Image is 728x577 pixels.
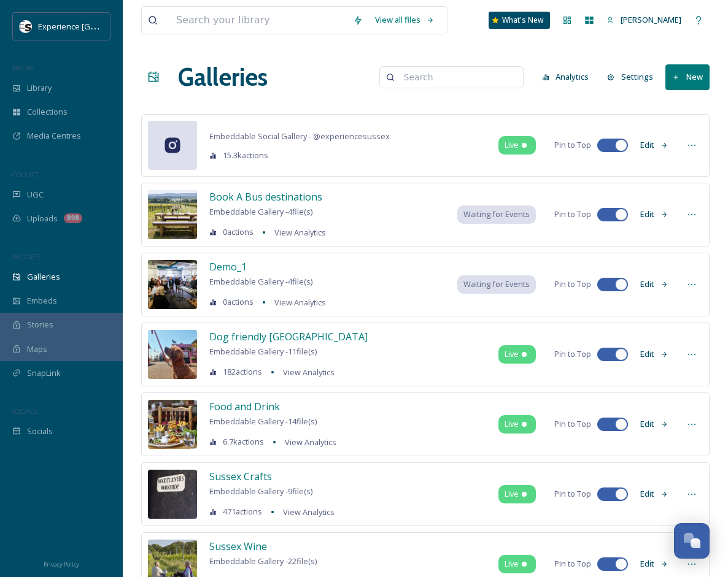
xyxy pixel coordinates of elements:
span: Embeddable Gallery - 11 file(s) [209,346,317,357]
span: WIDGETS [12,252,41,261]
span: Dog friendly [GEOGRAPHIC_DATA] [209,330,368,343]
button: Edit [634,482,675,506]
button: Edit [634,202,675,226]
a: View Analytics [268,295,326,310]
span: Socials [27,426,53,437]
span: Pin to Top [554,139,591,151]
span: Waiting for Events [463,278,530,290]
span: Uploads [27,213,58,224]
span: View Analytics [285,437,336,448]
img: ea3a1d39-a75d-44fb-a08e-1694dc2cf5ab.jpg [148,260,197,309]
a: Analytics [536,65,602,89]
button: Edit [634,272,675,296]
span: Live [505,488,519,500]
span: Pin to Top [554,418,591,430]
span: Embeddable Social Gallery - @ experiencesussex [209,131,390,142]
a: Settings [601,65,665,89]
span: Embeddable Gallery - 22 file(s) [209,556,317,567]
button: Analytics [536,65,595,89]
button: Open Chat [674,523,710,559]
a: View Analytics [277,365,335,380]
span: Library [27,82,52,94]
a: [PERSON_NAME] [600,8,687,32]
span: Live [505,418,519,430]
span: Collections [27,106,68,118]
span: View Analytics [283,506,335,518]
button: Settings [601,65,659,89]
img: 75561849-a972-4320-9418-56b61497d8ec.jpg [148,400,197,449]
a: View Analytics [268,225,326,240]
img: WSCC%20ES%20Socials%20Icon%20-%20Secondary%20-%20Black.jpg [20,20,32,32]
span: Galleries [27,271,60,283]
span: 15.3k actions [223,150,268,161]
span: Embeds [27,295,57,307]
span: Pin to Top [554,348,591,360]
a: View Analytics [277,505,335,519]
span: Embeddable Gallery - 4 file(s) [209,276,312,287]
span: UGC [27,189,44,201]
span: SnapLink [27,367,61,379]
span: Stories [27,319,53,331]
span: View Analytics [283,367,335,378]
span: 471 actions [223,506,262,518]
span: View Analytics [274,297,326,308]
button: Edit [634,133,675,157]
span: Live [505,348,519,360]
a: View Analytics [279,435,336,449]
span: Sussex Wine [209,540,267,553]
button: Edit [634,552,675,576]
span: Live [505,558,519,570]
span: Pin to Top [554,278,591,290]
span: Pin to Top [554,208,591,220]
span: Food and Drink [209,400,280,413]
a: What's New [489,12,550,29]
a: Galleries [178,59,268,96]
span: Waiting for Events [463,208,530,220]
span: Maps [27,343,47,355]
input: Search [398,65,517,90]
span: Experience [GEOGRAPHIC_DATA] [38,20,160,32]
span: Demo_1 [209,260,247,273]
span: Embeddable Gallery - 14 file(s) [209,416,317,427]
span: Embeddable Gallery - 4 file(s) [209,206,312,217]
button: Edit [634,342,675,366]
span: 0 actions [223,296,254,308]
input: Search your library [170,7,347,34]
span: [PERSON_NAME] [621,14,681,25]
span: 182 actions [223,366,262,378]
span: Sussex Crafts [209,470,272,483]
span: MEDIA [12,63,34,72]
span: Privacy Policy [44,560,79,568]
span: 0 actions [223,226,254,238]
span: Media Centres [27,130,81,142]
span: View Analytics [274,227,326,238]
img: 57a3ca7c-6880-44fe-950e-afb04d5b3942.jpg [148,190,197,239]
a: View all files [369,8,441,32]
div: 898 [64,213,82,223]
span: Pin to Top [554,558,591,570]
button: New [665,64,710,90]
span: COLLECT [12,170,39,179]
span: Live [505,139,519,151]
span: Pin to Top [554,488,591,500]
span: Embeddable Gallery - 9 file(s) [209,486,312,497]
img: 56bdb738-645f-41d1-883f-a481e0dd0466.jpg [148,330,197,379]
span: Book A Bus destinations [209,190,322,204]
button: Edit [634,412,675,436]
span: 6.7k actions [223,436,264,448]
img: 134380d3-0bc1-411a-8945-008ec8b6c74e.jpg [148,470,197,519]
span: SOCIALS [12,407,37,416]
a: Privacy Policy [44,556,79,571]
